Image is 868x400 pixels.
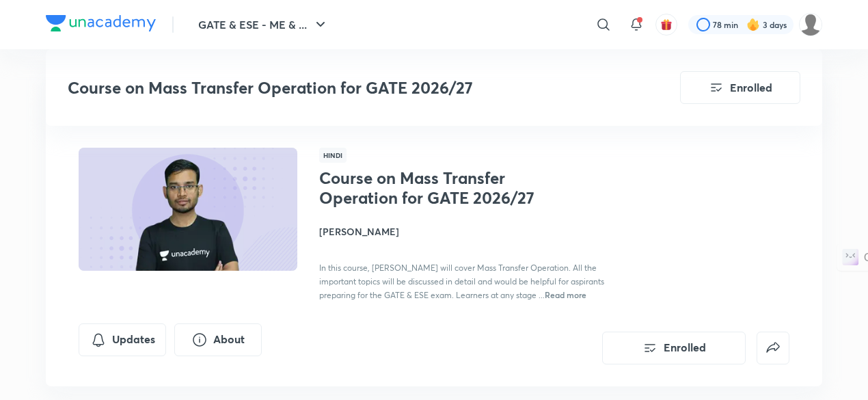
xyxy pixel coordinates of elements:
h1: Course on Mass Transfer Operation for GATE 2026/27 [319,168,543,208]
button: Enrolled [602,332,746,364]
span: Read more [545,289,586,300]
button: Enrolled [680,71,800,104]
button: false [757,332,789,364]
button: Updates [79,323,166,356]
button: avatar [655,14,677,36]
span: In this course, [PERSON_NAME] will cover Mass Transfer Operation. All the important topics will b... [319,263,604,300]
h4: [PERSON_NAME] [319,224,625,239]
img: Company Logo [46,15,156,31]
h3: Course on Mass Transfer Operation for GATE 2026/27 [68,78,603,98]
img: yash Singh [799,13,822,36]
img: streak [746,18,760,31]
a: Company Logo [46,15,156,35]
button: About [174,323,262,356]
img: Thumbnail [77,146,299,272]
img: avatar [660,18,673,31]
button: GATE & ESE - ME & ... [190,11,337,38]
span: Hindi [319,148,347,163]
